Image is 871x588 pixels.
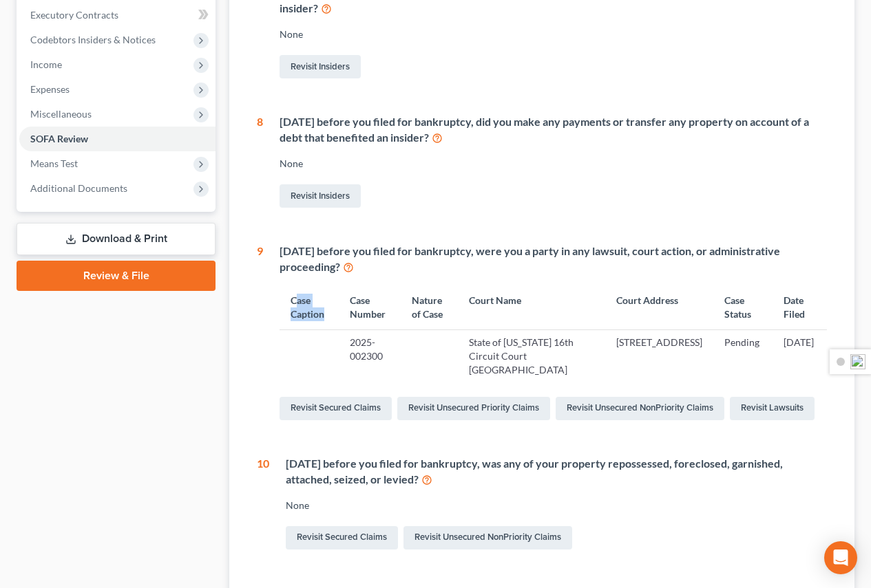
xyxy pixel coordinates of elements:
[397,397,550,420] a: Revisit Unsecured Priority Claims
[30,108,92,120] span: Miscellaneous
[286,499,827,512] div: None
[773,329,827,383] td: [DATE]
[280,397,392,420] a: Revisit Secured Claims
[17,261,216,291] a: Review & File
[458,286,605,329] th: Court Name
[280,184,361,208] a: Revisit Insiders
[17,223,216,255] a: Download & Print
[257,114,263,210] div: 8
[730,397,815,420] a: Revisit Lawsuits
[286,456,827,488] div: [DATE] before you filed for bankruptcy, was any of your property repossessed, foreclosed, garnish...
[824,541,857,574] div: Open Intercom Messenger
[280,114,827,146] div: [DATE] before you filed for bankruptcy, did you make any payments or transfer any property on acc...
[286,526,398,549] a: Revisit Secured Claims
[401,286,459,329] th: Nature of Case
[30,133,88,144] span: SOFA Review
[339,329,400,383] td: 2025-002300
[773,286,827,329] th: Date Filed
[713,286,773,329] th: Case Status
[605,286,713,329] th: Court Address
[280,28,827,41] div: None
[257,243,263,423] div: 9
[257,456,269,552] div: 10
[30,83,70,95] span: Expenses
[280,157,827,171] div: None
[280,243,827,275] div: [DATE] before you filed for bankruptcy, were you a party in any lawsuit, court action, or adminis...
[30,34,156,45] span: Codebtors Insiders & Notices
[280,55,361,78] a: Revisit Insiders
[713,329,773,383] td: Pending
[30,58,62,70] span: Income
[339,286,400,329] th: Case Number
[30,157,78,169] span: Means Test
[280,286,339,329] th: Case Caption
[403,526,572,549] a: Revisit Unsecured NonPriority Claims
[30,9,118,21] span: Executory Contracts
[458,329,605,383] td: State of [US_STATE] 16th Circuit Court [GEOGRAPHIC_DATA]
[30,182,127,194] span: Additional Documents
[19,127,216,151] a: SOFA Review
[605,329,713,383] td: [STREET_ADDRESS]
[556,397,724,420] a: Revisit Unsecured NonPriority Claims
[19,3,216,28] a: Executory Contracts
